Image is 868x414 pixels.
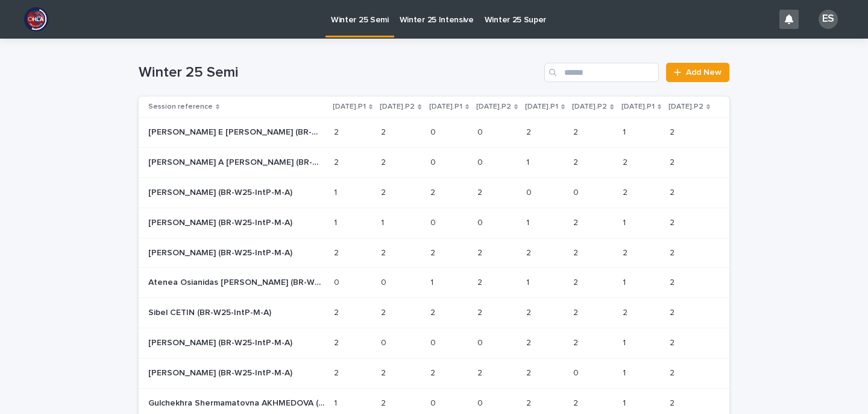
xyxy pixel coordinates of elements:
p: 2 [381,155,388,168]
p: 2 [526,246,533,258]
tr: Sibel CETIN (BR-W25-IntP-M-A)Sibel CETIN (BR-W25-IntP-M-A) 22 22 22 22 22 22 22 22 [139,298,729,328]
p: 2 [334,246,341,258]
p: Juliana NEVES HERINGER (BR-W25-IntP-M-A) [148,246,295,258]
p: 1 [623,366,628,378]
p: 2 [334,305,341,318]
p: [DATE].P2 [380,100,415,113]
p: 2 [334,155,341,168]
p: 0 [430,125,438,138]
p: 1 [526,215,532,228]
p: 2 [430,305,438,318]
p: [DATE].P1 [525,100,558,113]
p: Aleksandra KOSMACHEVA (BR-W25-IntP-M-A) [148,185,295,198]
p: 2 [526,396,533,409]
p: Khaled Awad E ALATAWI (BR-W25-IntP-M-A) [148,125,327,138]
p: [DATE].P2 [476,100,511,113]
p: 2 [381,125,388,138]
p: [DATE].P2 [668,100,703,113]
p: 0 [477,125,485,138]
p: 0 [477,215,485,228]
p: 2 [670,185,677,198]
p: Sibel CETIN (BR-W25-IntP-M-A) [148,305,274,318]
p: 2 [477,366,485,378]
p: 1 [623,275,628,288]
p: 2 [670,246,677,258]
p: 2 [623,246,630,258]
p: 1 [430,275,436,288]
p: Osama Abdullah A ALAMMAR (BR-W25-IntP-M-A) [148,155,327,168]
tr: [PERSON_NAME] (BR-W25-IntP-M-A)[PERSON_NAME] (BR-W25-IntP-M-A) 11 11 00 00 11 22 11 22 [139,208,729,238]
p: 0 [573,366,581,378]
p: 1 [381,215,386,228]
p: 2 [670,275,677,288]
p: 2 [477,185,485,198]
p: 2 [670,366,677,378]
p: 2 [573,305,580,318]
a: Add New [666,63,729,82]
p: 0 [477,155,485,168]
p: 2 [477,246,485,258]
p: [DATE].P2 [572,100,607,113]
p: 0 [430,396,438,409]
p: 2 [573,215,580,228]
p: 2 [623,185,630,198]
tr: [PERSON_NAME] (BR-W25-IntP-M-A)[PERSON_NAME] (BR-W25-IntP-M-A) 22 22 22 22 22 22 22 22 [139,238,729,268]
img: aipyDjXYRKSA0uVTCYJi [24,7,48,31]
p: 1 [623,215,628,228]
p: Igor Henrique SILVEIRA CASELATO (BR-W25-IntP-M-A) [148,366,295,378]
tr: [PERSON_NAME] (BR-W25-IntP-M-A)[PERSON_NAME] (BR-W25-IntP-M-A) 22 00 00 00 22 22 11 22 [139,328,729,358]
p: 2 [526,336,533,348]
p: 2 [334,336,341,348]
p: 1 [334,215,339,228]
p: 2 [670,305,677,318]
p: 2 [670,396,677,409]
p: 0 [381,275,389,288]
p: 2 [670,155,677,168]
p: Session reference [148,100,213,113]
tr: [PERSON_NAME] (BR-W25-IntP-M-A)[PERSON_NAME] (BR-W25-IntP-M-A) 22 22 22 22 22 00 11 22 [139,358,729,388]
p: 1 [623,336,628,348]
p: 1 [526,155,532,168]
p: 2 [477,275,485,288]
p: 2 [381,246,388,258]
p: [DATE].P1 [333,100,366,113]
p: Gulchekhra Shermamatovna AKHMEDOVA (BR-W25-IntP-M-A) [148,396,327,409]
p: 2 [381,366,388,378]
tr: [PERSON_NAME] E [PERSON_NAME] (BR-W25-IntP-M-A)[PERSON_NAME] E [PERSON_NAME] (BR-W25-IntP-M-A) 22... [139,118,729,148]
p: 0 [430,215,438,228]
p: 2 [670,125,677,138]
p: 0 [573,185,581,198]
p: 2 [526,305,533,318]
p: 0 [381,336,389,348]
input: Search [544,63,659,82]
p: 2 [381,396,388,409]
tr: [PERSON_NAME] A [PERSON_NAME] (BR-W25-IntP-M-A)[PERSON_NAME] A [PERSON_NAME] (BR-W25-IntP-M-A) 22... [139,148,729,178]
span: Add New [686,68,722,77]
p: [DATE].P1 [429,100,462,113]
div: ES [819,10,838,29]
p: 2 [573,336,580,348]
p: 2 [670,215,677,228]
p: 2 [573,125,580,138]
p: [DATE].P1 [621,100,655,113]
p: 0 [526,185,534,198]
p: 1 [623,396,628,409]
p: 0 [430,155,438,168]
p: 0 [430,336,438,348]
tr: Atenea Osianidas [PERSON_NAME] (BR-W25-IntP-M-A)Atenea Osianidas [PERSON_NAME] (BR-W25-IntP-M-A) ... [139,268,729,298]
p: 2 [430,366,438,378]
p: 2 [670,336,677,348]
p: 2 [573,396,580,409]
p: 1 [526,275,532,288]
p: 2 [477,305,485,318]
p: 2 [573,155,580,168]
p: 2 [526,366,533,378]
p: Atenea Osianidas NARES COLIN (BR-W25-IntP-M-A) [148,275,327,288]
p: 2 [623,155,630,168]
p: 2 [430,185,438,198]
p: 2 [334,125,341,138]
h1: Winter 25 Semi [139,64,539,81]
p: 2 [381,185,388,198]
p: 2 [573,246,580,258]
